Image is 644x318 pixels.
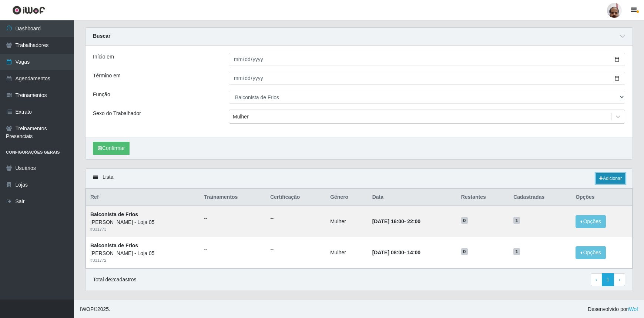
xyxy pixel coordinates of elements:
[576,246,606,259] button: Opções
[596,173,625,184] a: Adicionar
[372,218,404,224] time: [DATE] 16:00
[266,189,326,206] th: Certificação
[93,91,110,98] label: Função
[513,248,520,255] span: 1
[199,189,266,206] th: Trainamentos
[90,226,195,232] div: # 331773
[571,189,632,206] th: Opções
[461,248,468,255] span: 0
[93,72,121,80] label: Término em
[326,237,368,268] td: Mulher
[372,250,404,255] time: [DATE] 08:00
[85,169,633,188] div: Lista
[90,250,195,257] div: [PERSON_NAME] - Loja 05
[93,33,110,39] strong: Buscar
[204,246,261,254] ul: --
[372,250,420,255] strong: -
[90,211,138,217] strong: Balconista de Frios
[270,246,321,254] ul: --
[602,273,614,287] a: 1
[461,217,468,224] span: 0
[233,113,249,121] div: Mulher
[229,72,625,85] input: 00/00/0000
[93,110,141,117] label: Sexo do Trabalhador
[270,215,321,222] ul: --
[513,217,520,224] span: 1
[591,273,625,287] nav: pagination
[204,215,261,222] ul: --
[588,305,638,313] span: Desenvolvido por
[90,242,138,248] strong: Balconista de Frios
[90,218,195,226] div: [PERSON_NAME] - Loja 05
[12,6,45,15] img: CoreUI Logo
[407,250,420,255] time: 14:00
[229,53,625,66] input: 00/00/0000
[368,189,457,206] th: Data
[80,306,94,312] span: IWOF
[457,189,509,206] th: Restantes
[93,53,114,61] label: Início em
[614,273,625,287] a: Next
[93,142,130,155] button: Confirmar
[628,306,638,312] a: iWof
[576,215,606,228] button: Opções
[591,273,602,287] a: Previous
[93,276,138,284] p: Total de 2 cadastros.
[80,305,110,313] span: © 2025 .
[86,189,200,206] th: Ref
[509,189,571,206] th: Cadastradas
[372,218,420,224] strong: -
[326,206,368,237] td: Mulher
[596,277,597,282] span: ‹
[90,257,195,264] div: # 331772
[326,189,368,206] th: Gênero
[407,218,420,224] time: 22:00
[618,277,620,282] span: ›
